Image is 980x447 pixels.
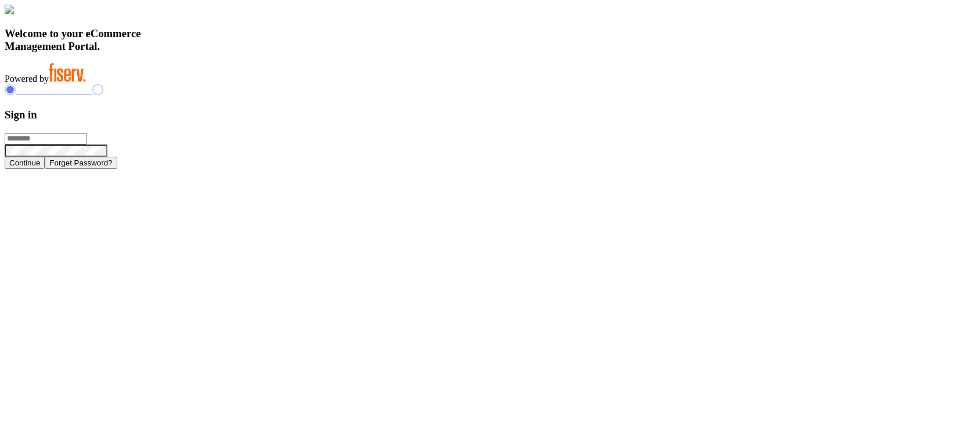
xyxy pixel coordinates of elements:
[5,109,975,121] h3: Sign in
[5,5,14,14] img: card_Illustration.svg
[45,157,117,169] button: Forget Password?
[5,74,49,84] span: Powered by
[5,157,45,169] button: Continue
[5,27,975,53] h3: Welcome to your eCommerce Management Portal.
